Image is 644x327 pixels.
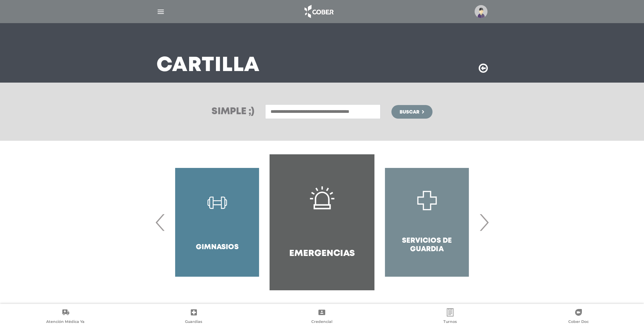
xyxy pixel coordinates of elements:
h3: Simple ;) [211,107,254,117]
img: logo_cober_home-white.png [301,3,336,20]
a: Turnos [386,308,514,326]
img: profile-placeholder.svg [475,5,487,18]
a: Guardias [130,308,258,326]
span: Guardias [185,319,202,325]
h4: Emergencias [289,248,355,259]
h3: Cartilla [157,57,260,74]
a: Emergencias [270,154,374,290]
span: Buscar [400,110,419,115]
span: Previous [154,204,167,241]
a: Atención Médica Ya [1,308,130,326]
a: Credencial [258,308,386,326]
span: Credencial [311,319,332,325]
img: Cober_menu-lines-white.svg [157,7,165,16]
a: Cober Doc [514,308,643,326]
button: Buscar [391,105,432,119]
span: Atención Médica Ya [46,319,85,325]
span: Cober Doc [568,319,589,325]
span: Next [477,204,491,241]
span: Turnos [443,319,457,325]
